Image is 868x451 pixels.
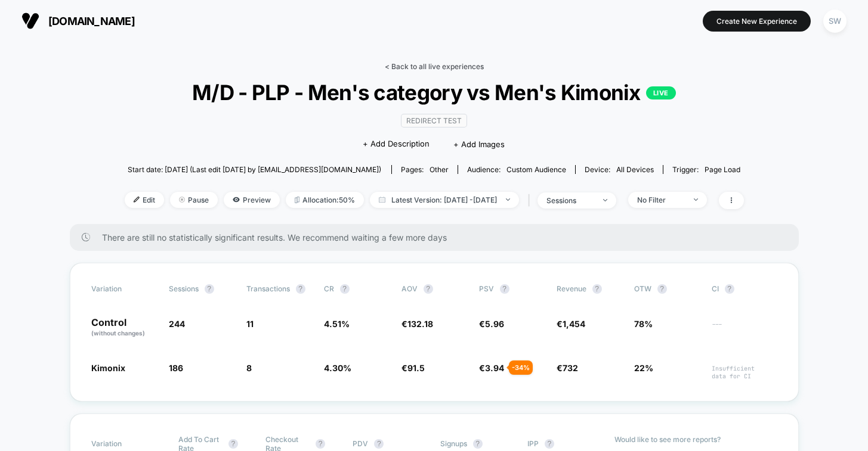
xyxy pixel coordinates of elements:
span: 244 [169,319,185,329]
img: end [603,199,607,201]
span: all devices [616,165,654,174]
a: < Back to all live experiences [385,62,484,71]
div: SW [823,10,847,33]
span: Preview [224,192,280,208]
img: end [506,198,510,201]
span: Pause [170,192,218,208]
span: [DOMAIN_NAME] [48,15,135,27]
span: € [479,319,504,329]
button: ? [228,439,238,449]
img: calendar [379,197,385,203]
span: + Add Description [363,138,430,150]
span: --- [712,321,777,338]
span: 1,454 [563,319,585,329]
button: ? [657,284,667,294]
span: 91.5 [407,363,425,373]
span: 732 [563,363,578,373]
span: 8 [246,363,252,373]
span: Device: [575,165,663,174]
span: 4.51 % [324,319,350,329]
div: Pages: [401,165,449,174]
button: ? [473,439,483,449]
button: ? [725,284,734,294]
span: + Add Images [453,139,505,149]
span: Sessions [169,284,199,293]
span: AOV [401,284,418,293]
img: edit [134,197,140,203]
button: ? [205,284,214,294]
span: CI [712,284,777,294]
span: 4.30 % [324,363,351,373]
span: There are still no statistically significant results. We recommend waiting a few more days [102,232,775,242]
span: PDV [353,439,368,448]
button: [DOMAIN_NAME] [18,11,138,30]
div: sessions [546,196,594,205]
button: ? [316,439,325,449]
span: (without changes) [91,329,145,337]
span: 11 [246,319,254,329]
span: 186 [169,363,183,373]
span: Allocation: 50% [286,192,364,208]
span: Transactions [246,284,290,293]
span: Edit [125,192,164,208]
span: Revenue [557,284,586,293]
span: € [479,363,504,373]
span: Latest Version: [DATE] - [DATE] [370,192,519,208]
span: other [430,165,449,174]
button: ? [592,284,602,294]
span: € [557,319,585,329]
span: € [557,363,578,373]
button: ? [424,284,433,294]
button: Create New Experience [703,11,811,32]
button: SW [820,9,850,33]
div: No Filter [637,195,685,204]
span: Page Load [705,165,740,174]
img: rebalance [295,197,299,203]
div: Trigger: [672,165,740,174]
span: OTW [634,284,700,294]
span: Redirect Test [401,114,467,127]
span: Kimonix [91,363,125,373]
div: Audience: [467,165,566,174]
span: € [401,319,433,329]
span: Signups [440,439,467,448]
span: Variation [91,284,157,294]
img: end [694,198,698,201]
button: ? [545,439,554,449]
span: € [401,363,425,373]
span: M/D - PLP - Men's category vs Men's Kimonix [155,80,712,105]
span: 132.18 [407,319,433,329]
button: ? [374,439,384,449]
span: Start date: [DATE] (Last edit [DATE] by [EMAIL_ADDRESS][DOMAIN_NAME]) [128,165,381,174]
span: PSV [479,284,494,293]
p: Control [91,318,157,338]
button: ? [340,284,350,294]
button: ? [296,284,305,294]
span: CR [324,284,334,293]
div: - 34 % [509,360,533,375]
span: 3.94 [485,363,504,373]
button: ? [500,284,509,294]
img: end [179,197,185,203]
span: 5.96 [485,319,504,329]
span: 78% [634,319,653,329]
p: LIVE [646,86,676,99]
span: | [525,192,538,209]
p: Would like to see more reports? [614,435,777,444]
span: Custom Audience [506,165,566,174]
span: Insufficient data for CI [712,365,777,380]
img: Visually logo [21,12,39,30]
span: IPP [527,439,539,448]
span: 22% [634,363,653,373]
